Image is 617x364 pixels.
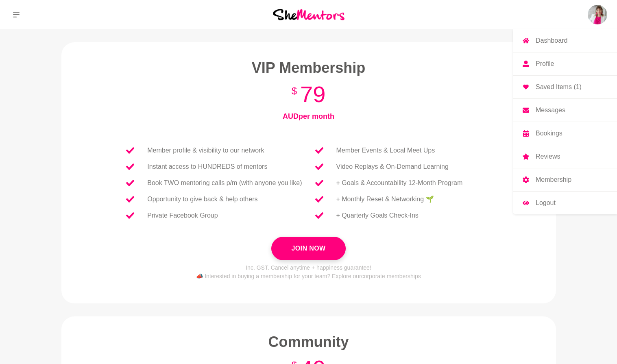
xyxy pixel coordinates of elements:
[536,200,556,206] p: Logout
[113,112,504,121] h4: AUD per month
[113,59,504,77] h2: VIP Membership
[536,84,582,90] p: Saved Items (1)
[536,153,560,160] p: Reviews
[513,76,617,98] a: Saved Items (1)
[113,264,504,272] p: Inc. GST. Cancel anytime + happiness guarantee!
[336,194,434,204] p: + Monthly Reset & Networking 🌱
[336,146,435,155] p: Member Events & Local Meet Ups
[147,211,218,220] p: Private Facebook Group
[113,333,504,351] h2: Community
[536,130,562,137] p: Bookings
[513,52,617,75] a: Profile
[273,9,344,20] img: She Mentors Logo
[361,273,421,279] a: corporate memberships
[147,194,257,204] p: Opportunity to give back & help others
[513,29,617,52] a: Dashboard
[536,37,567,44] p: Dashboard
[113,272,504,281] p: 📣 Interested in buying a membership for your team? Explore our
[147,178,302,188] p: Book TWO mentoring calls p/m (with anyone you like)
[147,162,267,172] p: Instant access to HUNDREDS of mentors
[513,145,617,168] a: Reviews
[536,107,565,113] p: Messages
[113,80,504,109] h3: 79
[536,61,554,67] p: Profile
[271,237,345,260] button: Join Now
[513,122,617,145] a: Bookings
[588,5,607,24] a: Vanessa VictorDashboardProfileSaved Items (1)MessagesBookingsReviewsMembershipLogout
[147,146,264,155] p: Member profile & visibility to our network
[536,177,571,183] p: Membership
[336,211,419,220] p: + Quarterly Goals Check-Ins
[336,178,463,188] p: + Goals & Accountability 12-Month Program
[336,162,449,172] p: Video Replays & On-Demand Learning
[513,99,617,122] a: Messages
[588,5,607,24] img: Vanessa Victor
